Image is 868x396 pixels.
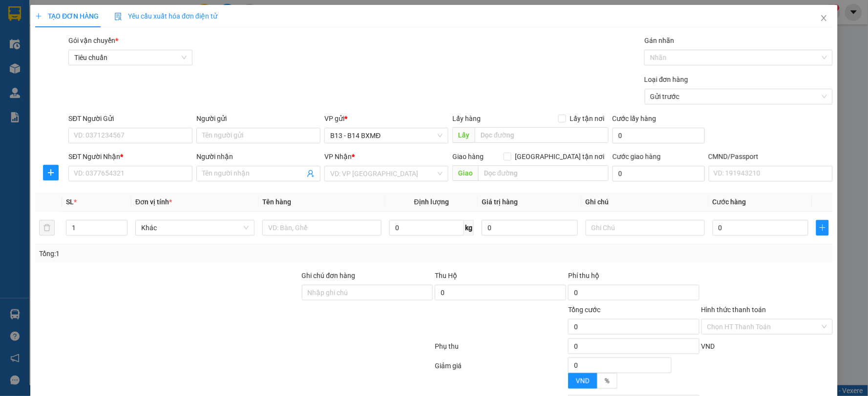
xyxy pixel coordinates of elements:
[816,220,828,236] button: plus
[43,169,58,177] span: plus
[302,285,433,300] input: Ghi chú đơn hàng
[566,113,609,124] span: Lấy tận nơi
[414,198,449,206] span: Định lượng
[262,198,291,206] span: Tên hàng
[114,13,122,20] img: icon
[464,220,474,236] span: kg
[66,198,74,206] span: SL
[482,220,578,236] input: 0
[605,377,610,385] span: %
[434,360,567,393] div: Giảm giá
[475,127,609,143] input: Dọc đường
[453,115,481,122] span: Lấy hàng
[68,113,192,124] div: SĐT Người Gửi
[568,270,699,285] div: Phí thu hộ
[302,272,356,279] label: Ghi chú đơn hàng
[196,113,320,124] div: Người gửi
[453,127,475,143] span: Lấy
[810,5,838,32] button: Close
[511,151,609,162] span: [GEOGRAPHIC_DATA] tận nơi
[651,89,827,104] span: Gửi trước
[325,113,449,124] div: VP gửi
[325,153,352,160] span: VP Nhận
[713,198,746,206] span: Cước hàng
[613,153,661,160] label: Cước giao hàng
[453,153,484,160] span: Giao hàng
[39,248,335,259] div: Tổng: 1
[482,198,518,206] span: Giá trị hàng
[701,306,766,314] label: Hình thức thanh toán
[613,166,705,181] input: Cước giao hàng
[435,272,457,279] span: Thu Hộ
[74,50,187,65] span: Tiêu chuẩn
[35,13,42,20] span: plus
[43,165,59,180] button: plus
[576,377,590,385] span: VND
[39,220,55,236] button: delete
[453,165,479,181] span: Giao
[141,220,249,235] span: Khác
[613,128,705,143] input: Cước lấy hàng
[68,151,192,162] div: SĐT Người Nhận
[568,306,600,314] span: Tổng cước
[817,224,828,232] span: plus
[645,37,675,44] label: Gán nhãn
[35,12,99,20] span: TẠO ĐƠN HÀNG
[613,115,656,122] label: Cước lấy hàng
[307,170,315,178] span: user-add
[479,165,609,181] input: Dọc đường
[820,14,828,22] span: close
[586,220,705,236] input: Ghi Chú
[68,37,118,44] span: Gói vận chuyển
[434,341,567,358] div: Phụ thu
[701,342,715,350] span: VND
[262,220,381,236] input: VD: Bàn, Ghế
[135,198,172,206] span: Đơn vị tính
[645,76,689,83] label: Loại đơn hàng
[331,128,443,143] span: B13 - B14 BXMĐ
[196,151,320,162] div: Người nhận
[709,151,833,162] div: CMND/Passport
[114,12,217,20] span: Yêu cầu xuất hóa đơn điện tử
[582,193,709,212] th: Ghi chú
